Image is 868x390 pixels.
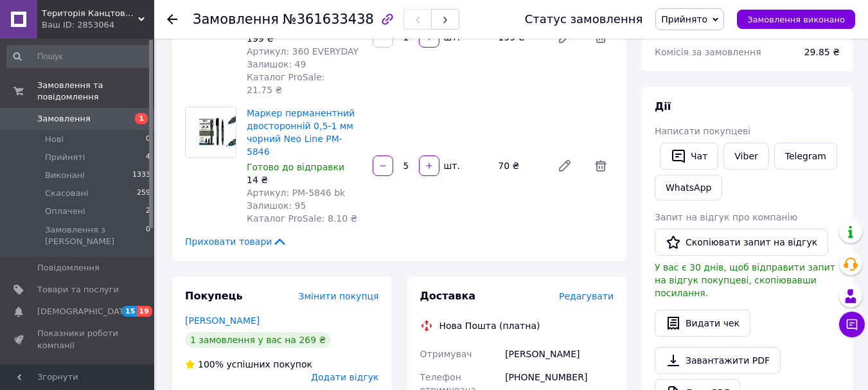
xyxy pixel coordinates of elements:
[122,306,137,317] span: 15
[193,12,279,27] span: Замовлення
[132,170,150,181] span: 1333
[655,229,828,256] button: Скопіювати запит на відгук
[655,212,797,222] span: Запит на відгук про компанію
[493,157,547,175] div: 70 ₴
[45,188,89,199] span: Скасовані
[655,310,750,337] button: Видати чек
[299,291,379,301] span: Змінити покупця
[247,46,359,57] span: Артикул: 360 EVERYDAY
[552,153,578,179] a: Редагувати
[420,349,472,359] span: Отримувач
[37,80,154,103] span: Замовлення та повідомлення
[737,10,855,29] button: Замовлення виконано
[137,306,152,317] span: 19
[42,19,154,31] div: Ваш ID: 2853064
[661,14,707,24] span: Прийнято
[436,319,544,332] div: Нова Пошта (платна)
[185,315,260,326] a: [PERSON_NAME]
[660,143,718,170] button: Чат
[146,134,150,145] span: 0
[247,200,306,211] span: Залишок: 95
[655,347,781,374] a: Завантажити PDF
[37,306,132,317] span: [DEMOGRAPHIC_DATA]
[185,235,287,248] span: Приховати товари
[747,15,845,24] span: Замовлення виконано
[146,224,150,247] span: 0
[45,224,146,247] span: Замовлення з [PERSON_NAME]
[37,284,119,296] span: Товари та послуги
[311,372,378,382] span: Додати відгук
[441,159,461,172] div: шт.
[655,100,671,112] span: Дії
[45,170,85,181] span: Виконані
[588,153,614,179] span: Видалити
[185,332,331,348] div: 1 замовлення у вас на 269 ₴
[45,134,64,145] span: Нові
[247,188,345,198] span: Артикул: PM-5846 bk
[198,359,224,369] span: 100%
[135,113,148,124] span: 1
[146,152,150,163] span: 4
[146,206,150,217] span: 2
[839,312,865,337] button: Чат з покупцем
[774,143,837,170] a: Telegram
[37,113,91,125] span: Замовлення
[655,47,761,57] span: Комісія за замовлення
[45,206,85,217] span: Оплачені
[525,13,643,26] div: Статус замовлення
[804,47,840,57] span: 29.85 ₴
[420,290,476,302] span: Доставка
[247,162,344,172] span: Готово до відправки
[37,328,119,351] span: Показники роботи компанії
[37,362,119,385] span: Панель управління
[559,291,614,301] span: Редагувати
[167,13,177,26] div: Повернутися назад
[247,72,324,95] span: Каталог ProSale: 21.75 ₴
[45,152,85,163] span: Прийняті
[247,59,306,69] span: Залишок: 49
[137,188,150,199] span: 259
[37,262,100,274] span: Повідомлення
[247,108,355,157] a: Маркер перманентний двосторонній 0,5-1 мм чорний Neo Line PM-5846
[655,175,722,200] a: WhatsApp
[247,213,357,224] span: Каталог ProSale: 8.10 ₴
[502,342,616,366] div: [PERSON_NAME]
[186,107,236,157] img: Маркер перманентний двосторонній 0,5-1 мм чорний Neo Line PM-5846
[723,143,768,170] a: Viber
[247,173,362,186] div: 14 ₴
[6,45,152,68] input: Пошук
[655,262,835,298] span: У вас є 30 днів, щоб відправити запит на відгук покупцеві, скопіювавши посилання.
[655,126,750,136] span: Написати покупцеві
[185,358,312,371] div: успішних покупок
[283,12,374,27] span: №361633438
[185,290,243,302] span: Покупець
[42,8,138,19] span: Територія Канцтоварів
